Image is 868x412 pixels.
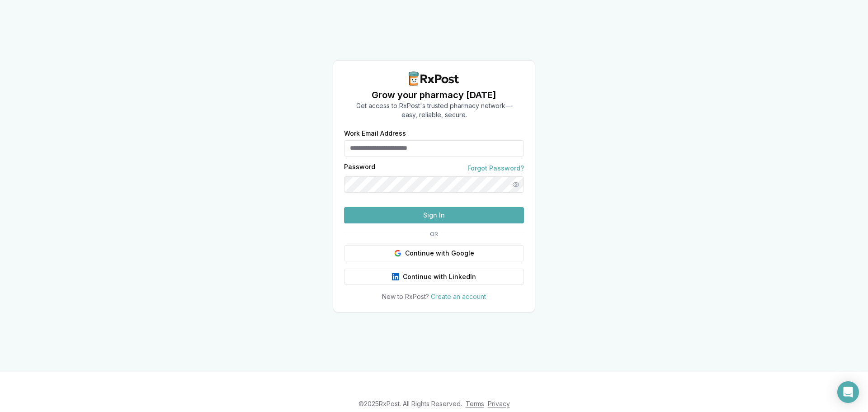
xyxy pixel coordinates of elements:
a: Create an account [431,293,486,300]
a: Terms [466,400,484,407]
span: OR [426,231,442,238]
a: Forgot Password? [467,164,524,173]
button: Show password [508,176,524,193]
button: Continue with Google [344,245,524,261]
a: Privacy [488,400,510,407]
h1: Grow your pharmacy [DATE] [356,89,512,101]
div: Open Intercom Messenger [837,381,859,403]
span: New to RxPost? [382,293,429,300]
img: Google [394,250,401,257]
label: Password [344,164,375,173]
img: RxPost Logo [405,71,463,86]
button: Continue with LinkedIn [344,269,524,285]
p: Get access to RxPost's trusted pharmacy network— easy, reliable, secure. [356,101,512,119]
button: Sign In [344,207,524,223]
label: Work Email Address [344,130,524,137]
img: LinkedIn [392,273,399,280]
